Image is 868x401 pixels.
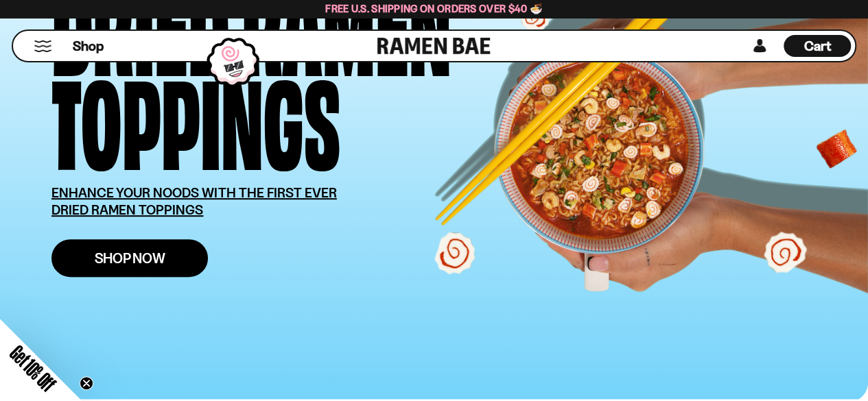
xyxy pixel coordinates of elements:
button: Close teaser [80,376,93,390]
button: Mobile Menu Trigger [34,40,52,52]
a: Shop Now [51,239,208,277]
span: Cart [804,38,831,54]
u: ENHANCE YOUR NOODS WITH THE FIRST EVER DRIED RAMEN TOPPINGS [51,184,337,218]
span: Shop Now [95,251,165,265]
div: Toppings [51,70,340,164]
a: Cart [784,31,851,61]
span: Shop [73,37,104,56]
a: Shop [73,35,104,57]
span: Free U.S. Shipping on Orders over $40 🍜 [325,2,543,15]
span: Get 10% Off [6,341,60,395]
